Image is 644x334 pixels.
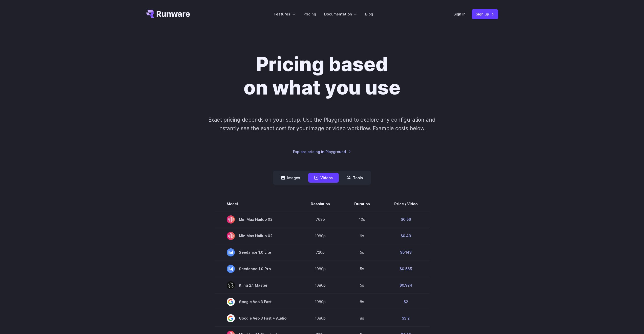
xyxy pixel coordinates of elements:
[341,173,369,183] button: Tools
[275,173,306,183] button: Images
[299,244,342,261] td: 720p
[342,310,382,326] td: 8s
[227,232,286,240] span: MiniMax Hailuo 02
[303,11,316,17] a: Pricing
[342,293,382,310] td: 8s
[299,197,342,211] th: Resolution
[274,11,295,17] label: Features
[382,228,430,244] td: $0.49
[382,197,430,211] th: Price / Video
[146,10,190,18] a: Go to /
[382,293,430,310] td: $2
[342,277,382,293] td: 5s
[342,228,382,244] td: 6s
[365,11,373,17] a: Blog
[382,244,430,261] td: $0.143
[227,314,286,322] span: Google Veo 3 Fast + Audio
[227,298,286,306] span: Google Veo 3 Fast
[308,173,339,183] button: Videos
[382,310,430,326] td: $3.2
[227,265,286,273] span: Seedance 1.0 Pro
[382,211,430,228] td: $0.56
[324,11,357,17] label: Documentation
[342,197,382,211] th: Duration
[382,261,430,277] td: $0.565
[199,116,445,133] p: Exact pricing depends on your setup. Use the Playground to explore any configuration and instantl...
[299,261,342,277] td: 1080p
[342,211,382,228] td: 10s
[342,261,382,277] td: 5s
[227,248,286,256] span: Seedance 1.0 Lite
[293,149,351,155] a: Explore pricing in Playground
[227,215,286,224] span: MiniMax Hailuo 02
[299,277,342,293] td: 1080p
[472,9,498,19] a: Sign up
[299,228,342,244] td: 1080p
[299,293,342,310] td: 1080p
[181,53,463,99] h1: Pricing based on what you use
[299,211,342,228] td: 768p
[227,281,286,289] span: Kling 2.1 Master
[215,197,299,211] th: Model
[299,310,342,326] td: 1080p
[382,277,430,293] td: $0.924
[453,11,466,17] a: Sign in
[342,244,382,261] td: 5s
